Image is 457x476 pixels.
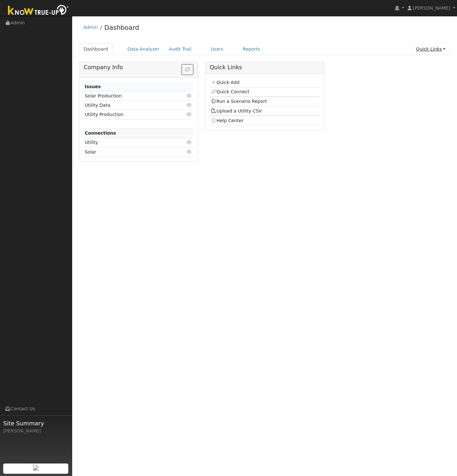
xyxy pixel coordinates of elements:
[5,4,72,18] img: Know True-Up
[187,140,192,145] i: Click to view
[413,5,450,11] span: [PERSON_NAME]
[187,112,192,117] i: Click to view
[84,110,176,119] td: Utility Production
[187,150,192,154] i: Click to view
[211,99,267,104] a: Run a Scenario Report
[211,108,262,113] a: Upload a Utility CSV
[123,43,164,55] a: Data Analyzer
[84,138,176,147] td: Utility
[79,43,113,55] a: Dashboard
[84,64,193,71] h5: Company Info
[206,43,228,55] a: Users
[187,103,192,107] i: Click to view
[85,84,101,89] strong: Issues
[33,465,38,471] img: retrieve
[187,94,192,98] i: Click to view
[210,64,319,71] h5: Quick Links
[3,428,69,434] div: [PERSON_NAME]
[211,118,243,123] a: Help Center
[84,91,176,101] td: Solar Production
[3,419,69,428] span: Site Summary
[411,43,450,55] a: Quick Links
[84,147,176,157] td: Solar
[211,80,239,85] a: Quick Add
[211,89,249,94] a: Quick Connect
[104,24,139,31] a: Dashboard
[83,25,98,30] a: Admin
[85,130,116,136] strong: Connections
[238,43,265,55] a: Reports
[84,101,176,110] td: Utility Data
[164,43,196,55] a: Audit Trail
